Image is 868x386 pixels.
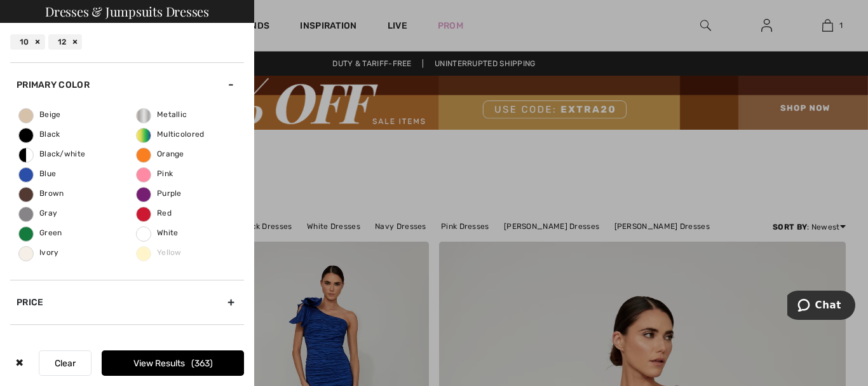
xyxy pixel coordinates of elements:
span: White [137,228,179,237]
div: Sale [10,324,244,369]
span: Orange [137,149,184,158]
span: Yellow [137,248,182,257]
span: 363 [191,358,213,369]
span: Metallic [137,110,187,119]
iframe: Opens a widget where you can chat to one of our agents [787,291,855,322]
span: Pink [137,169,173,178]
div: ✖ [10,350,29,376]
span: Red [137,209,172,217]
div: 10 [10,34,45,50]
span: Green [19,228,62,237]
span: Brown [19,189,64,198]
span: Black/white [19,149,85,158]
span: Purple [137,189,182,198]
div: Primary Color [10,62,244,107]
button: Clear [39,350,92,376]
span: Ivory [19,248,59,257]
div: 12 [48,34,83,50]
span: Beige [19,110,61,119]
span: Black [19,130,60,139]
span: Gray [19,209,57,217]
div: Price [10,280,244,324]
button: View Results363 [102,350,244,376]
span: Blue [19,169,56,178]
span: Multicolored [137,130,205,139]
